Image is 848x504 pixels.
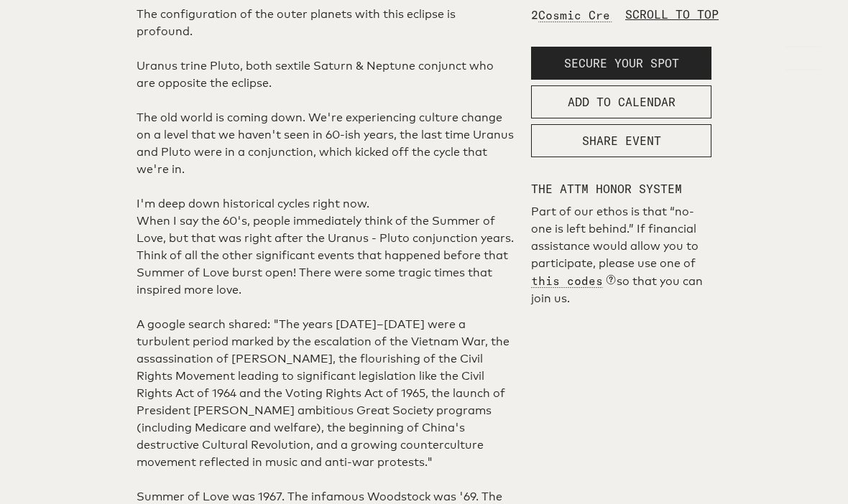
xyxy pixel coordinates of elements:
[582,132,661,149] span: SHARE EVENT
[137,57,514,92] p: Uranus trine Pluto, both sextile Saturn & Neptune conjunct who are opposite the eclipse.
[137,6,514,40] p: The configuration of the outer planets with this eclipse is profound.
[137,247,514,299] p: Think of all the other significant events that happened before that Summer of Love burst open! Th...
[137,195,514,213] p: I'm deep down historical cycles right now.
[531,85,711,118] button: ADD TO CALENDAR
[531,47,711,80] button: SECURE YOUR SPOT
[137,109,514,178] p: The old world is coming down. We're experiencing culture change on a level that we haven't seen i...
[625,6,719,23] p: SCROLL TO TOP
[568,93,676,111] span: ADD TO CALENDAR
[531,203,711,307] p: Part of our ethos is that “no-one is left behind.” If financial assistance would allow you to par...
[538,8,639,22] span: Cosmic Credits
[531,180,711,197] p: THE ATTM HONOR SYSTEM
[531,124,711,157] button: SHARE EVENT
[564,56,679,70] span: SECURE YOUR SPOT
[531,6,711,24] p: 2
[531,274,603,288] span: this codes
[137,213,514,247] p: When I say the 60's, people immediately think of the Summer of Love, but that was right after the...
[137,316,514,471] p: A google search shared: "The years [DATE]–[DATE] were a turbulent period marked by the escalation...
